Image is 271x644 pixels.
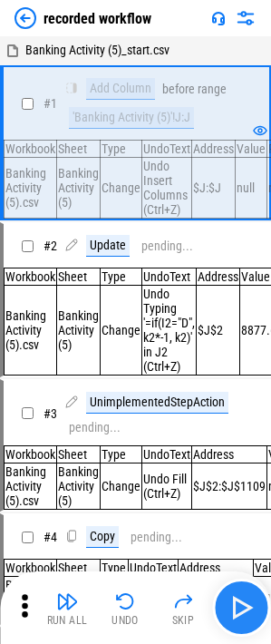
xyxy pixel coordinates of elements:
[86,392,228,414] div: UnimplementedStepAction
[57,158,101,219] td: Banking Activity (5)
[86,526,119,548] div: Copy
[101,446,142,463] td: Type
[96,586,154,629] button: Undo
[237,181,266,195] div: null
[15,7,36,29] img: Back
[44,96,57,111] span: # 1
[57,446,101,463] td: Sheet
[211,11,226,25] img: Support
[111,615,139,626] div: Undo
[47,615,88,626] div: Run All
[142,141,192,158] td: UndoText
[5,141,57,158] td: Workbook
[192,158,236,219] td: $J:$J
[101,286,142,376] td: Change
[235,7,256,29] img: Settings menu
[172,590,194,612] img: Skip
[131,531,182,544] div: pending...
[57,463,101,510] td: Banking Activity (5)
[154,586,212,629] button: Skip
[236,141,267,158] td: Value
[101,268,142,286] td: Type
[5,577,57,623] td: Banking Activity (5).csv
[179,560,254,577] td: Address
[5,158,57,219] td: Banking Activity (5).csv
[86,235,130,257] div: Update
[69,107,194,129] div: 'Banking Activity (5)'!J:J
[101,463,142,510] td: Change
[142,446,192,463] td: UndoText
[5,560,57,577] td: Workbook
[192,141,236,158] td: Address
[101,158,142,219] td: Change
[192,463,267,510] td: $J$2:$J$1109
[101,141,142,158] td: Type
[129,560,179,577] td: UndoText
[141,239,193,253] div: pending...
[86,78,155,100] div: Add Column
[114,590,136,612] img: Undo
[69,421,121,434] div: pending...
[56,590,78,612] img: Run All
[25,43,169,57] span: Banking Activity (5)_start.csv
[198,83,227,96] div: range
[197,286,240,376] td: $J$2
[142,463,192,510] td: Undo Fill (Ctrl+Z)
[227,593,256,622] img: Main button
[57,268,101,286] td: Sheet
[192,446,267,463] td: Address
[5,268,57,286] td: Workbook
[57,141,101,158] td: Sheet
[142,268,197,286] td: UndoText
[172,615,195,626] div: Skip
[57,286,101,376] td: Banking Activity (5)
[44,239,57,253] span: # 2
[5,446,57,463] td: Workbook
[57,560,101,577] td: Sheet
[101,560,129,577] td: Type
[44,530,57,544] span: # 4
[5,286,57,376] td: Banking Activity (5).csv
[38,586,96,629] button: Run All
[44,406,57,421] span: # 3
[162,83,195,96] div: before
[142,158,192,219] td: Undo Insert Columns (Ctrl+Z)
[44,10,151,27] div: recorded workflow
[142,286,197,376] td: Undo Typing '=if(I2="D", k2*-1, k2)' in J2 (Ctrl+Z)
[5,463,57,510] td: Banking Activity (5).csv
[197,268,240,286] td: Address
